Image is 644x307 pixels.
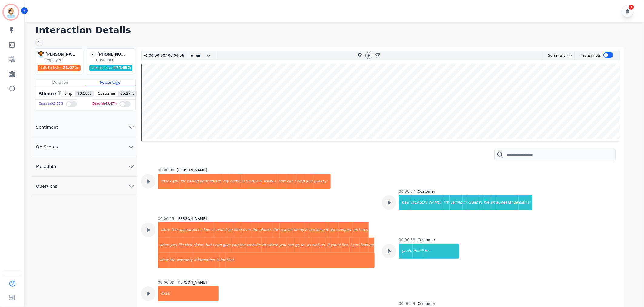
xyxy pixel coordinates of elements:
[278,174,286,189] div: how
[222,174,229,189] div: my
[581,51,601,60] div: Transcripts
[450,195,463,210] div: calling
[339,222,353,238] div: require
[418,189,435,194] div: Customer
[96,58,133,62] div: Customer
[279,238,287,253] div: you
[128,163,135,170] svg: chevron down
[222,238,231,253] div: give
[483,195,490,210] div: file
[193,238,205,253] div: claim.
[85,79,135,86] div: Percentage
[353,222,369,238] div: pictures
[341,238,350,253] div: like,
[410,195,443,210] div: [PERSON_NAME].
[399,238,415,242] div: 00:00:38
[89,51,96,58] span: -
[568,53,573,58] svg: chevron down
[31,183,62,189] span: Questions
[306,238,312,253] div: as
[467,195,478,210] div: order
[227,222,233,238] div: be
[326,238,330,253] div: if
[399,195,410,210] div: hey,
[186,174,199,189] div: calling
[92,100,117,108] div: Dead air 45.47 %
[62,91,75,96] span: Emp
[31,164,61,170] span: Metadata
[350,238,352,253] div: i
[226,253,375,268] div: that.
[44,58,82,62] div: Employee
[199,174,222,189] div: permaplate.
[158,280,174,285] div: 00:00:39
[180,174,186,189] div: for
[212,238,214,253] div: i
[286,174,294,189] div: can
[158,286,219,301] div: okay.
[169,253,176,268] div: the
[178,222,201,238] div: appearance
[158,216,174,221] div: 00:00:15
[294,174,296,189] div: i
[418,301,435,306] div: Customer
[413,244,424,259] div: that'll
[443,195,450,210] div: i'm
[262,238,266,253] div: to
[245,174,278,189] div: [PERSON_NAME].
[320,238,326,253] div: as,
[272,222,280,238] div: the
[266,238,279,253] div: where
[167,51,183,60] div: 00:04:56
[113,66,131,70] span: 474.65 %
[4,5,18,19] img: Bordered avatar
[97,51,128,58] div: [PHONE_NUMBER]
[95,91,118,96] span: Customer
[478,195,483,210] div: to
[309,222,325,238] div: because
[158,253,169,268] div: what
[519,195,532,210] div: claim.
[171,222,178,238] div: the
[205,238,212,253] div: but
[325,222,329,238] div: it
[128,123,135,131] svg: chevron down
[242,222,252,238] div: over
[490,195,496,210] div: an
[184,238,193,253] div: that
[399,244,412,259] div: yeah,
[176,253,193,268] div: warranty
[178,238,184,253] div: file
[215,253,220,268] div: is
[424,244,459,259] div: be
[118,91,137,96] span: 55.27 %
[128,143,135,150] svg: chevron down
[352,238,360,253] div: can
[313,174,331,189] div: [DATE]?
[31,137,137,157] button: QA Scores chevron down
[543,51,566,60] div: Summary
[177,216,207,221] div: [PERSON_NAME]
[158,238,169,253] div: when
[31,177,137,196] button: Questions chevron down
[312,238,320,253] div: well
[296,174,305,189] div: help
[233,222,242,238] div: filed
[177,280,207,285] div: [PERSON_NAME]
[31,157,137,177] button: Metadata chevron down
[239,238,246,253] div: the
[463,195,467,210] div: in
[75,91,94,96] span: 90.58 %
[229,174,241,189] div: name
[215,238,222,253] div: can
[170,238,178,253] div: you
[287,238,295,253] div: can
[177,168,207,173] div: [PERSON_NAME]
[330,238,341,253] div: you'd
[214,222,227,238] div: cannot
[38,65,81,71] div: Talk to listen
[158,168,174,173] div: 00:00:00
[35,25,638,36] h1: Interaction Details
[158,222,171,238] div: okay.
[566,53,573,58] button: chevron down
